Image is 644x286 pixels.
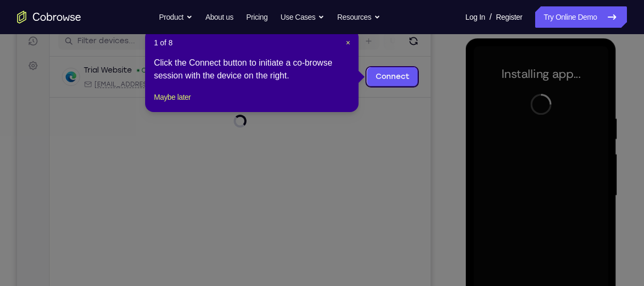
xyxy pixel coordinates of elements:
[489,11,491,23] span: /
[154,37,172,48] span: 1 of 8
[120,69,122,71] div: New devices found.
[67,80,192,88] div: Email
[17,11,81,23] a: Go to the home page
[322,35,341,46] label: Email
[6,55,26,75] a: Settings
[205,6,233,28] a: About us
[535,6,627,28] a: Try Online Demo
[209,80,264,88] span: Cobrowse demo
[6,6,26,26] a: Connect
[346,38,350,47] span: ×
[159,6,193,28] button: Product
[198,80,264,88] div: App
[154,57,350,82] div: Click the Connect button to initiate a co-browse session with the device on the right.
[212,35,245,46] label: demo_id
[246,6,267,28] a: Pricing
[33,56,414,97] div: Open device details
[388,32,405,49] button: Refresh
[496,6,522,28] a: Register
[154,91,190,104] button: Maybe later
[271,80,298,88] span: +11 more
[373,35,400,46] label: User ID
[6,31,26,50] a: Sessions
[346,37,350,48] button: Close Tour
[281,6,324,28] button: Use Cases
[60,35,195,46] input: Filter devices...
[67,65,115,75] div: Trial Website
[41,6,99,23] h1: Connect
[350,67,401,86] a: Connect
[465,6,485,28] a: Log In
[337,6,380,28] button: Resources
[77,80,192,88] span: web@example.com
[119,66,147,74] div: Online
